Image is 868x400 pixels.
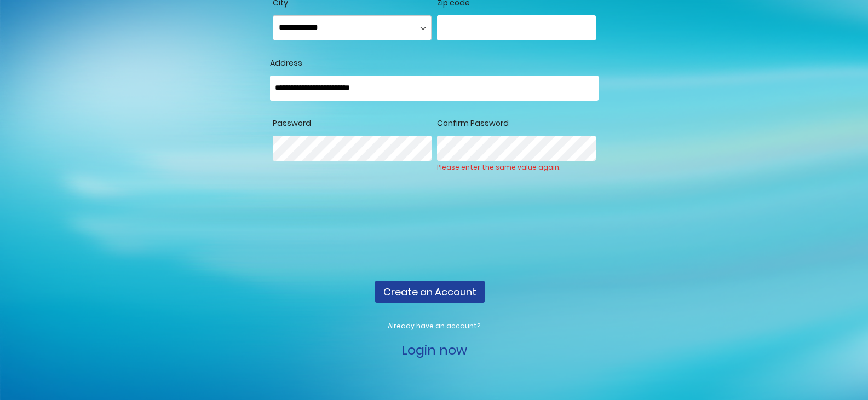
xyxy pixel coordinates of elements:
[437,118,509,129] span: Confirm Password
[437,163,560,172] div: Please enter the same value again.
[270,211,436,253] iframe: reCAPTCHA
[273,118,311,129] span: Password
[375,281,485,303] button: Create an Account
[270,321,599,331] p: Already have an account?
[270,57,302,68] span: Address
[383,285,476,299] span: Create an Account
[401,341,467,359] a: Login now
